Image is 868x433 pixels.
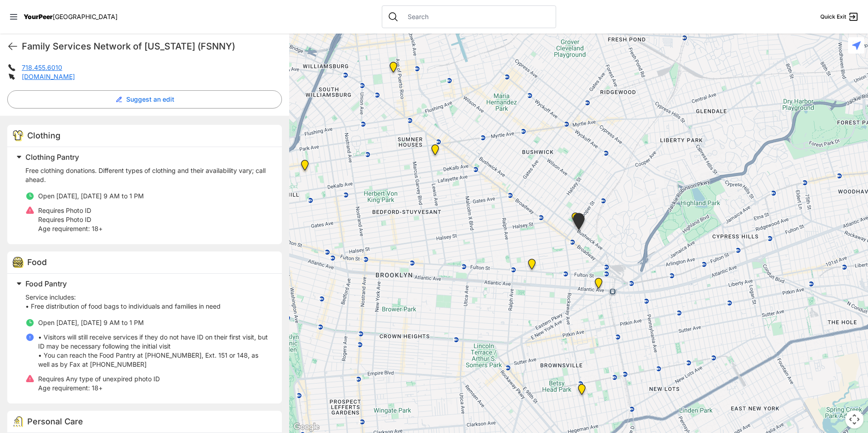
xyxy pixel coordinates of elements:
div: Brooklyn DYCD Youth Drop-in Center [572,380,591,402]
button: Suggest an edit [7,90,282,108]
a: Quick Exit [820,11,859,22]
div: The Gathering Place Drop-in Center [589,274,608,296]
span: Suggest an edit [126,95,174,104]
span: Age requirement: [38,225,90,232]
span: Clothing [27,131,60,140]
a: YourPeer[GEOGRAPHIC_DATA] [24,14,118,20]
a: [DOMAIN_NAME] [22,73,75,80]
p: Requires Photo ID [38,206,103,215]
div: SuperPantry [523,255,541,277]
a: Open this area in Google Maps (opens a new window) [291,421,321,433]
p: Free clothing donations. Different types of clothing and their availability vary; call ahead. [25,166,271,184]
span: Personal Care [27,417,83,426]
span: Quick Exit [820,13,846,20]
div: Bushwick/North Brooklyn [567,209,590,237]
div: St Thomas Episcopal Church [566,209,585,231]
span: [GEOGRAPHIC_DATA] [53,13,118,20]
span: YourPeer [24,13,53,20]
img: Google [291,421,321,433]
h1: Family Services Network of [US_STATE] (FSNNY) [22,40,282,53]
span: Food [27,257,47,267]
p: 18+ [38,384,160,393]
span: Age requirement: [38,384,90,392]
input: Search [402,12,550,21]
p: 18+ [38,224,103,233]
span: Open [DATE], [DATE] 9 AM to 1 PM [38,319,144,326]
div: Location of CCBQ, Brooklyn [426,141,444,162]
button: Map camera controls [845,410,863,428]
span: Open [DATE], [DATE] 9 AM to 1 PM [38,192,144,200]
span: Food Pantry [25,279,67,288]
p: • Visitors will still receive services if they do not have ID on their first visit, but ID may be... [38,333,271,369]
a: 718.455.6010 [22,64,62,71]
p: Requires Photo ID [38,215,103,224]
p: Requires Any type of unexpired photo ID [38,374,160,384]
p: Service includes: • Free distribution of food bags to individuals and families in need [25,293,271,311]
span: Clothing Pantry [25,153,79,162]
